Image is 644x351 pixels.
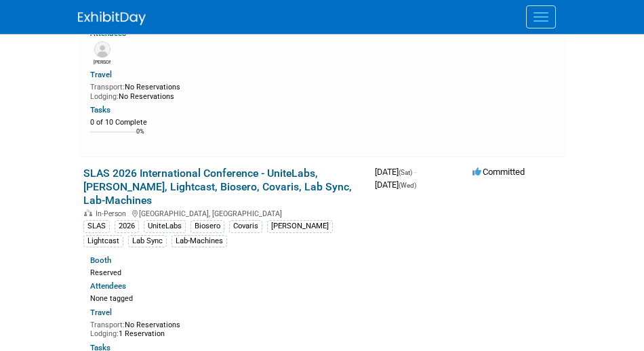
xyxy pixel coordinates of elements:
[90,281,126,291] a: Attendees
[375,167,416,177] span: [DATE]
[90,266,364,278] div: Reserved
[414,167,416,177] span: -
[90,70,112,79] a: Travel
[90,329,119,338] span: Lodging:
[96,209,130,218] span: In-Person
[90,92,119,101] span: Lodging:
[90,28,126,38] a: Attendees
[526,5,556,28] button: Menu
[90,118,364,127] div: 0 of 10 Complete
[90,83,125,91] span: Transport:
[90,80,364,101] div: No Reservations No Reservations
[78,12,146,25] img: ExhibitDay
[128,235,167,247] div: Lab Sync
[399,182,416,189] span: (Wed)
[83,235,123,247] div: Lightcast
[90,291,374,304] div: None tagged
[399,169,412,176] span: (Sat)
[83,220,110,232] div: SLAS
[94,58,110,66] div: Ross Kettleborough
[84,209,92,216] img: In-Person Event
[83,167,352,207] a: SLAS 2026 International Conference - UniteLabs, [PERSON_NAME], Lightcast, Biosero, Covaris, Lab S...
[90,318,364,339] div: No Reservations 1 Reservation
[375,180,416,190] span: [DATE]
[472,167,525,177] span: Committed
[136,128,144,146] td: 0%
[90,308,112,317] a: Travel
[267,220,333,232] div: [PERSON_NAME]
[190,220,224,232] div: Biosero
[94,41,110,58] img: Ross Kettleborough
[229,220,262,232] div: Covaris
[83,207,364,218] div: [GEOGRAPHIC_DATA], [GEOGRAPHIC_DATA]
[172,235,227,247] div: Lab-Machines
[90,255,111,265] a: Booth
[144,220,186,232] div: UniteLabs
[115,220,139,232] div: 2026
[90,321,125,329] span: Transport:
[90,105,110,115] a: Tasks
